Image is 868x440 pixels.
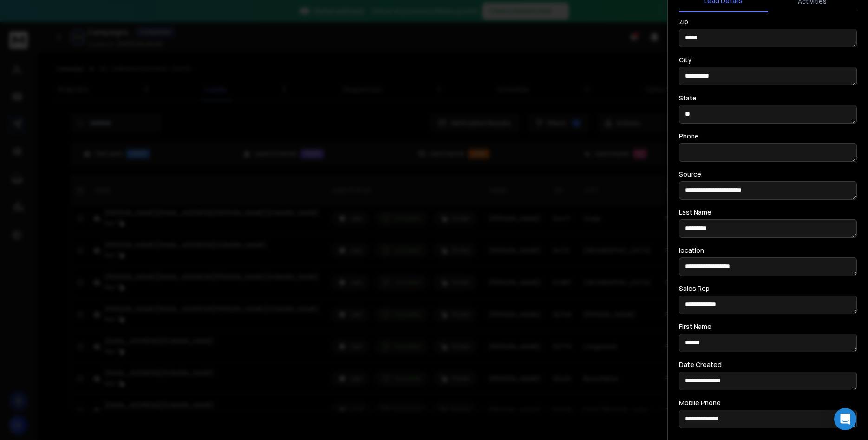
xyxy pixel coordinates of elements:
[679,323,711,330] label: First Name
[679,171,701,177] label: Source
[679,247,704,254] label: location
[679,95,697,101] label: State
[679,285,710,292] label: Sales Rep
[679,133,699,139] label: Phone
[834,408,856,430] div: Open Intercom Messenger
[679,400,721,406] label: Mobile Phone
[679,19,688,25] label: Zip
[679,209,711,216] label: Last Name
[679,57,692,63] label: City
[679,361,722,368] label: Date Created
